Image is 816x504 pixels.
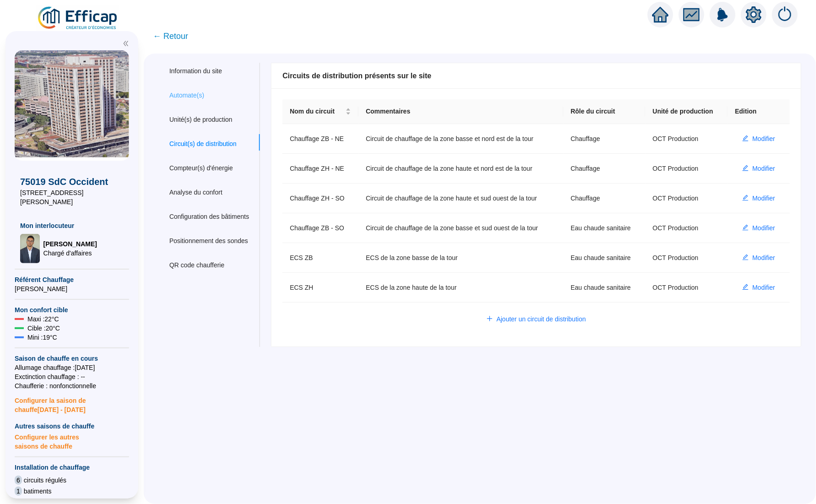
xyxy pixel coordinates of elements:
span: Mon interlocuteur [20,221,124,230]
td: Chauffage ZH - SO [282,184,358,213]
img: Chargé d'affaires [20,234,40,263]
td: OCT Production [645,273,728,303]
span: Modifier [752,134,775,144]
div: Information du site [169,66,222,76]
span: [PERSON_NAME] [15,284,129,293]
span: Nom du circuit [290,107,344,116]
th: Edition [728,99,790,124]
td: OCT Production [645,213,728,243]
span: edit [742,165,749,171]
span: plus [486,315,493,322]
span: Modifier [752,164,775,173]
span: Modifier [752,283,775,293]
button: Modifier [735,191,783,206]
button: Modifier [735,250,783,265]
span: Configurer les autres saisons de chauffe [15,431,129,451]
span: Modifier [752,194,775,203]
span: Chargé d'affaires [43,249,97,258]
th: Commentaires [358,99,563,124]
span: Configurer la saison de chauffe [DATE] - [DATE] [15,390,129,414]
img: alerts [772,2,798,27]
span: 6 [15,476,22,485]
span: Cible : 20 °C [27,324,60,333]
td: Circuit de chauffage de la zone basse et nord est de la tour [358,124,563,154]
td: Eau chaude sanitaire [563,273,645,303]
span: Autres saisons de chauffe [15,422,129,431]
div: Configuration des bâtiments [169,212,249,222]
span: [STREET_ADDRESS][PERSON_NAME] [20,188,124,206]
span: Référent Chauffage [15,275,129,284]
span: Mon confort cible [15,305,129,314]
span: double-left [123,40,129,47]
span: Ajouter un circuit de distribution [497,314,586,324]
span: edit [742,135,749,141]
td: Chauffage ZH - NE [282,154,358,184]
span: fund [683,6,700,23]
span: Modifier [752,223,775,233]
td: Chauffage [563,124,645,154]
span: home [652,6,669,23]
button: Modifier [735,221,783,235]
td: Chauffage ZB - SO [282,213,358,243]
span: Modifier [752,253,775,263]
td: Chauffage [563,154,645,184]
img: alerts [710,2,735,27]
span: Maxi : 22 °C [27,314,59,324]
span: Installation de chauffage [15,463,129,472]
th: Unité de production [645,99,728,124]
td: ECS de la zone basse de la tour [358,243,563,273]
img: efficap energie logo [37,5,119,31]
div: Positionnement des sondes [169,236,248,246]
span: circuits régulés [24,476,66,485]
span: 1 [15,487,22,496]
td: ECS de la zone haute de la tour [358,273,563,303]
span: ← Retour [153,30,188,43]
span: Chaufferie : non fonctionnelle [15,381,129,390]
td: Circuit de chauffage de la zone basse et sud ouest de la tour [358,213,563,243]
span: Allumage chauffage : [DATE] [15,363,129,372]
td: OCT Production [645,124,728,154]
td: Eau chaude sanitaire [563,243,645,273]
td: Circuit de chauffage de la zone haute et nord est de la tour [358,154,563,184]
span: [PERSON_NAME] [43,239,97,249]
div: Circuit(s) de distribution [169,139,237,149]
span: 75019 SdC Occident [20,175,124,188]
span: edit [742,254,749,260]
button: Modifier [735,161,783,176]
th: Nom du circuit [282,99,358,124]
button: Modifier [735,131,783,146]
td: Chauffage ZB - NE [282,124,358,154]
span: edit [742,224,749,231]
div: Analyse du confort [169,188,222,197]
td: ECS ZH [282,273,358,303]
div: Compteur(s) d'énergie [169,163,233,173]
span: Mini : 19 °C [27,333,57,342]
td: Chauffage [563,184,645,213]
td: Circuit de chauffage de la zone haute et sud ouest de la tour [358,184,563,213]
span: setting [746,6,762,23]
td: Eau chaude sanitaire [563,213,645,243]
div: Unité(s) de production [169,115,232,125]
button: Ajouter un circuit de distribution [479,312,593,326]
div: QR code chaufferie [169,260,224,270]
span: batiments [24,487,52,496]
td: OCT Production [645,243,728,273]
td: OCT Production [645,184,728,213]
td: ECS ZB [282,243,358,273]
div: Circuits de distribution présents sur le site [282,70,790,81]
span: Saison de chauffe en cours [15,354,129,363]
th: Rôle du circuit [563,99,645,124]
div: Automate(s) [169,91,204,100]
span: edit [742,284,749,290]
button: Modifier [735,280,783,295]
span: edit [742,195,749,201]
td: OCT Production [645,154,728,184]
span: Exctinction chauffage : -- [15,372,129,381]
